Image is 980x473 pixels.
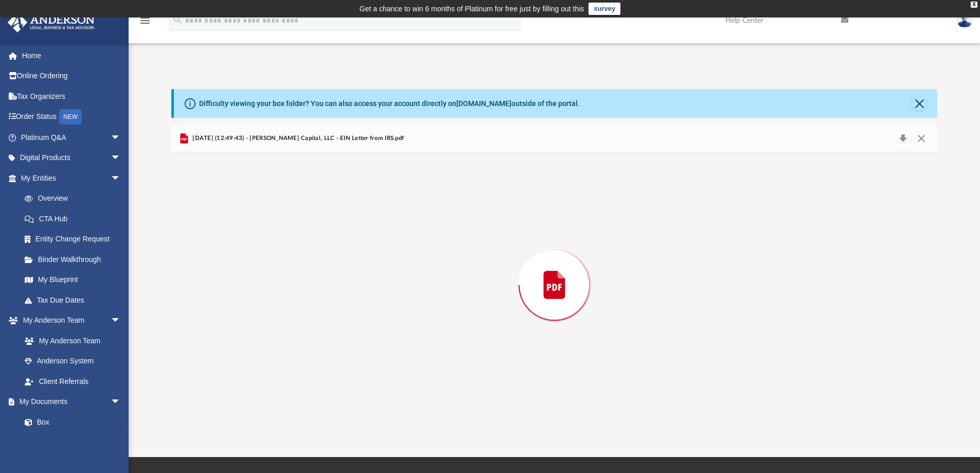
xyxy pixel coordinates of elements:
[111,148,131,169] span: arrow_drop_down
[172,14,183,25] i: search
[14,330,126,351] a: My Anderson Team
[139,20,151,27] a: menu
[7,45,136,66] a: Home
[7,168,136,188] a: My Entitiesarrow_drop_down
[14,371,131,392] a: Client Referrals
[14,270,131,290] a: My Blueprint
[14,412,126,432] a: Box
[912,131,931,146] button: Close
[59,109,82,125] div: NEW
[7,310,131,331] a: My Anderson Teamarrow_drop_down
[7,66,136,86] a: Online Ordering
[957,13,972,28] img: User Pic
[199,98,580,109] div: Difficulty viewing your box folder? You can also access your account directly on outside of the p...
[7,148,136,168] a: Digital Productsarrow_drop_down
[7,86,136,107] a: Tax Organizers
[5,12,98,32] img: Anderson Advisors Platinum Portal
[14,290,136,310] a: Tax Due Dates
[111,168,131,189] span: arrow_drop_down
[971,2,977,8] div: close
[14,249,136,270] a: Binder Walkthrough
[912,96,926,111] button: Close
[7,127,136,148] a: Platinum Q&Aarrow_drop_down
[139,14,151,27] i: menu
[14,351,131,372] a: Anderson System
[111,310,131,331] span: arrow_drop_down
[589,3,620,15] a: survey
[14,208,136,229] a: CTA Hub
[7,392,131,412] a: My Documentsarrow_drop_down
[111,127,131,148] span: arrow_drop_down
[894,131,912,146] button: Download
[14,188,136,209] a: Overview
[14,432,131,453] a: Meeting Minutes
[7,107,136,128] a: Order StatusNEW
[456,99,511,108] a: [DOMAIN_NAME]
[14,229,136,250] a: Entity Change Request
[111,392,131,413] span: arrow_drop_down
[190,134,404,143] span: [DATE] (12:49:43) - [PERSON_NAME] Capital, LLC - EIN Letter from IRS.pdf
[360,3,584,15] div: Get a chance to win 6 months of Platinum for free just by filling out this
[171,125,938,418] div: Preview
